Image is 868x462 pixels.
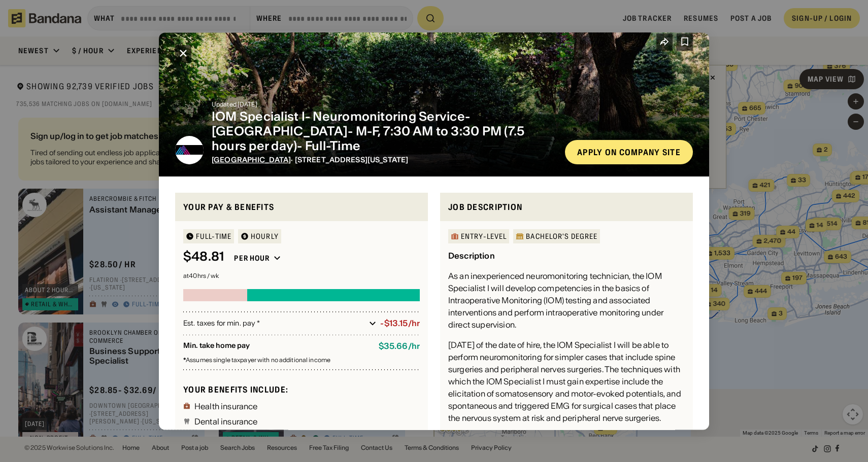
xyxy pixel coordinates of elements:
div: · [STREET_ADDRESS][US_STATE] [212,155,557,164]
div: Bachelor's Degree [526,233,597,240]
div: IOM Specialist I- Neuromonitoring Service- [GEOGRAPHIC_DATA]- M-F, 7:30 AM to 3:30 PM (7.5 hours ... [212,110,557,153]
div: Assumes single taxpayer with no additional income [183,357,420,363]
div: Description [448,251,495,261]
div: Apply on company site [577,148,681,156]
div: Health insurance [194,402,258,410]
div: As an inexperienced neuromonitoring technician, the IOM Specialist I will develop competencies in... [448,270,685,331]
div: Min. take home pay [183,341,371,351]
div: HOURLY [251,233,279,240]
div: Dental insurance [194,417,258,425]
div: -$13.15/hr [380,318,420,328]
div: Full-time [196,233,231,240]
div: $ 35.66 / hr [379,341,420,351]
div: Entry-Level [461,233,507,240]
div: at 40 hrs / wk [183,273,420,279]
div: Per hour [234,254,270,263]
div: $ 48.81 [183,250,224,264]
div: Your pay & benefits [183,200,420,213]
img: Mount Sinai logo [175,135,204,164]
div: Your benefits include: [183,384,420,395]
div: [DATE] of the date of hire, the IOM Specialist I will be able to perform neuromonitoring for simp... [448,339,685,424]
div: Updated [DATE] [212,101,557,108]
div: Est. taxes for min. pay * [183,318,365,328]
span: [GEOGRAPHIC_DATA] [212,155,291,164]
div: Job Description [448,200,685,213]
